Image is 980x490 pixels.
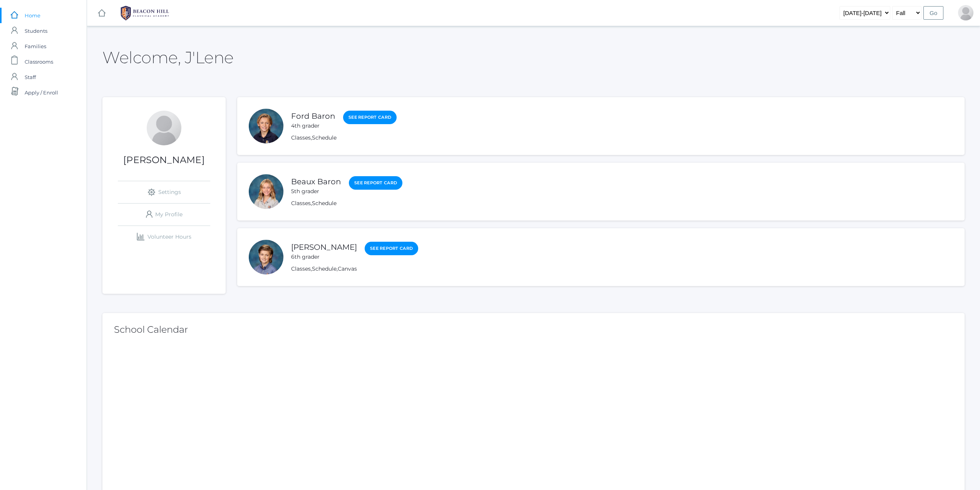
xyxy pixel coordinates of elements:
[312,200,337,207] a: Schedule
[25,8,40,23] span: Home
[118,226,210,248] a: Volunteer Hours
[25,54,53,69] span: Classrooms
[291,111,335,121] a: Ford Baron
[338,265,357,272] a: Canvas
[25,85,58,100] span: Apply / Enroll
[923,6,943,20] input: Go
[291,265,311,272] a: Classes
[25,39,46,54] span: Families
[114,325,953,335] h2: School Calendar
[958,5,973,20] div: J'Lene Baron
[349,176,402,190] a: See Report Card
[291,200,311,207] a: Classes
[343,111,397,124] a: See Report Card
[249,109,283,143] div: Ford Baron
[291,177,341,186] a: Beaux Baron
[249,174,283,209] div: Beaux Baron
[118,204,210,226] a: My Profile
[312,265,337,272] a: Schedule
[291,242,357,252] a: [PERSON_NAME]
[291,134,311,141] a: Classes
[312,134,337,141] a: Schedule
[102,155,226,165] h1: [PERSON_NAME]
[147,111,181,145] div: J'Lene Baron
[25,69,36,85] span: Staff
[25,23,47,39] span: Students
[365,242,418,255] a: See Report Card
[249,240,283,274] div: Cruz Baron
[291,187,341,195] div: 5th grader
[118,181,210,203] a: Settings
[291,199,402,207] div: ,
[102,49,234,66] h2: Welcome, J'Lene
[291,122,335,130] div: 4th grader
[291,265,418,273] div: , ,
[291,253,357,261] div: 6th grader
[291,134,397,142] div: ,
[116,3,174,23] img: 1_BHCALogos-05.png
